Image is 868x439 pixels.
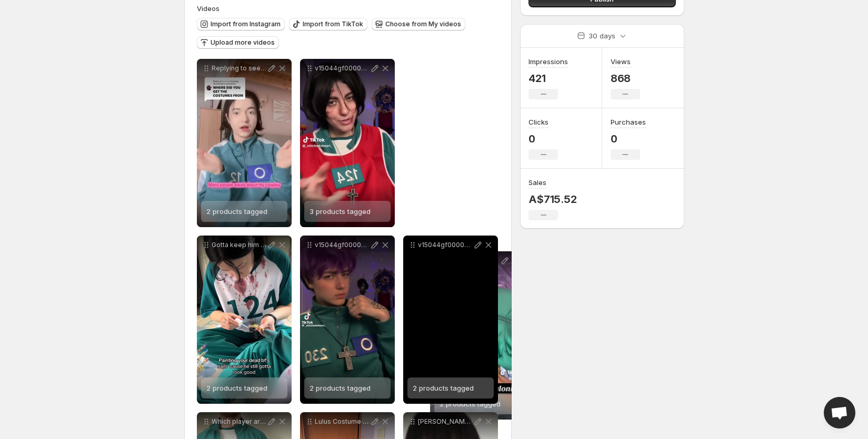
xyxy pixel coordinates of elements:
[824,397,855,428] a: Open chat
[315,241,370,249] p: v15044gf0000d1fk4sfog65pmp1k60sg
[310,384,371,392] span: 2 products tagged
[528,56,568,67] h3: Impressions
[611,117,646,127] h3: Purchases
[372,18,465,30] button: Choose from My videos
[206,384,267,392] span: 2 products tagged
[315,417,370,426] p: Lulus Costume Store Thank U squidgame netflix456squidgamenetflix game001222fypcosplay
[528,132,558,145] p: 0
[403,236,498,404] div: v15044gf0000d1et2jnog65ljts0tuf02 products tagged
[528,177,546,188] h3: Sales
[300,59,395,227] div: v15044gf0000d28ooufog65uq4okop3g3 products tagged
[528,72,568,85] p: 421
[206,207,267,216] span: 2 products tagged
[197,59,292,227] div: Replying to seeing skzenha thank you Lulus Costume Store Use the link in my bio for 10 off on you...
[413,384,474,392] span: 2 products tagged
[300,236,395,404] div: v15044gf0000d1fk4sfog65pmp1k60sg2 products tagged
[440,400,501,408] span: 2 products tagged
[528,193,576,206] p: A$715.52
[212,64,266,73] p: Replying to seeing skzenha thank you Lulus Costume Store Use the link in my bio for 10 off on you...
[211,20,281,28] span: Import from Instagram
[289,18,367,30] button: Import from TikTok
[310,207,371,216] span: 3 products tagged
[197,36,279,49] button: Upload more videos
[212,241,266,249] p: Gotta keep him looking fresh thangyu [PERSON_NAME] squidgame fyp squidgame3 namsu player124 fakeb...
[611,72,640,85] p: 868
[197,18,285,30] button: Import from Instagram
[212,417,266,426] p: Which player are you gonna be Or you could be ANYONE you want with our custom numbered patches Li...
[385,20,461,28] span: Choose from My videos
[611,132,646,145] p: 0
[588,30,615,41] p: 30 days
[211,38,275,47] span: Upload more videos
[303,20,363,28] span: Import from TikTok
[611,56,631,67] h3: Views
[197,236,292,404] div: Gotta keep him looking fresh thangyu [PERSON_NAME] squidgame fyp squidgame3 namsu player124 fakeb...
[315,64,370,73] p: v15044gf0000d28ooufog65uq4okop3g
[197,4,220,13] span: Videos
[418,241,473,249] p: v15044gf0000d1et2jnog65ljts0tuf0
[528,117,548,127] h3: Clicks
[418,417,473,426] p: [PERSON_NAME] I wish I had a Young-mi gf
